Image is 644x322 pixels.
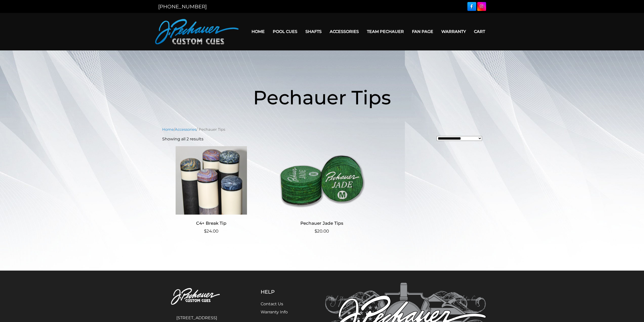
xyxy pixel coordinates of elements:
a: Cart [470,25,489,38]
a: Shafts [301,25,326,38]
a: Accessories [175,127,196,132]
a: Contact Us [261,301,283,306]
img: C4+ Break Tip [162,146,261,215]
bdi: 24.00 [204,229,218,234]
a: Pool Cues [269,25,301,38]
nav: Breadcrumb [162,127,482,132]
span: Pechauer Tips [253,86,391,109]
a: Warranty [437,25,470,38]
p: Showing all 2 results [162,136,203,142]
a: Home [162,127,174,132]
span: $ [204,229,206,234]
h5: Help [261,289,300,295]
a: Warranty Info [261,310,288,314]
a: Fan Page [408,25,437,38]
a: C4+ Break Tip $24.00 [162,146,261,235]
h2: C4+ Break Tip [162,219,261,228]
select: Shop order [437,136,482,141]
img: Pechauer Custom Cues [158,283,236,311]
bdi: 20.00 [315,229,329,234]
a: Home [247,25,269,38]
a: [PHONE_NUMBER] [158,4,207,10]
span: $ [315,229,317,234]
img: Pechauer Custom Cues [155,19,239,44]
a: Team Pechauer [363,25,408,38]
img: Pechauer Jade Tips [273,146,371,215]
h2: Pechauer Jade Tips [273,219,371,228]
a: Pechauer Jade Tips $20.00 [273,146,371,235]
a: Accessories [326,25,363,38]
